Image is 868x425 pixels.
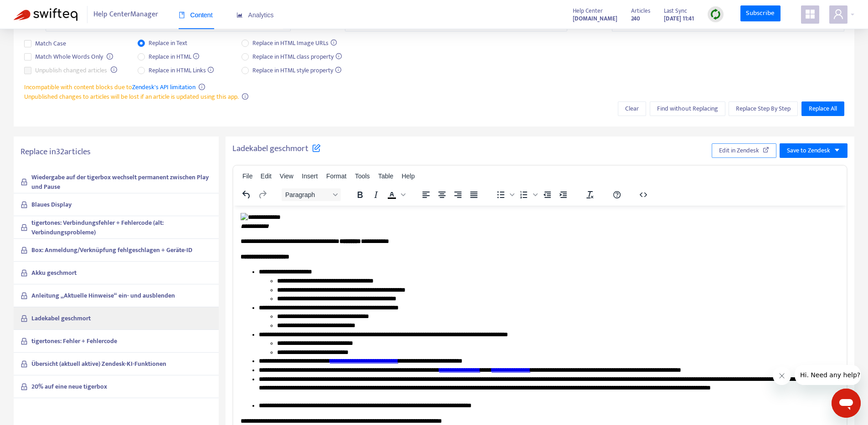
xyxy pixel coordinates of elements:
button: Align right [450,188,466,201]
span: Help Center Manager [93,6,158,23]
button: Bold [352,188,368,201]
strong: [DATE] 11:41 [664,14,694,24]
strong: Box: Anmeldung/Verknüpfung fehlgeschlagen + Geräte-ID [31,245,192,255]
span: lock [21,292,28,299]
span: info-circle [107,53,113,60]
button: Decrease indent [539,188,555,201]
span: Replace in HTML style property [249,66,345,76]
span: Table [378,172,393,180]
span: lock [21,360,28,368]
span: lock [21,338,28,345]
span: Articles [631,6,650,16]
button: Increase indent [555,188,571,201]
span: Replace in HTML class property [249,52,345,62]
span: caret-down [834,147,840,153]
button: Clear formatting [582,188,598,201]
span: info-circle [111,66,117,73]
span: lock [21,178,28,186]
strong: 240 [631,14,640,24]
span: Replace in HTML Links [145,66,218,76]
span: info-circle [199,84,205,90]
span: lock [21,247,28,254]
strong: Anleitung „Aktuelle Hinweise“ ein- und ausblenden [31,290,175,301]
span: user [833,9,844,20]
span: Unpublish changed articles [31,66,111,76]
strong: [DOMAIN_NAME] [573,14,617,24]
strong: Akku geschmort [31,268,77,278]
strong: 20% auf eine neue tigerbox [31,381,107,392]
span: Edit [261,172,272,180]
span: Replace All [809,104,837,114]
img: sync.dc5367851b00ba804db3.png [710,9,721,20]
span: Unpublished changes to articles will be lost if an article is updated using this app. [24,91,239,102]
span: info-circle [242,93,248,100]
span: Replace in HTML Image URLs [249,38,340,48]
span: lock [21,269,28,277]
button: Justify [466,188,482,201]
span: Insert [302,172,318,180]
span: Incompatible with content blocks due to [24,82,195,92]
button: Redo [255,188,270,201]
span: Replace in Text [145,38,191,48]
a: Subscribe [740,5,781,22]
button: Align center [434,188,450,201]
span: Match Case [31,39,70,49]
span: Last Sync [664,6,687,16]
button: Align left [418,188,434,201]
iframe: Nachricht vom Unternehmen [795,365,861,385]
span: View [280,172,293,180]
span: lock [21,201,28,208]
h5: Replace in 32 articles [21,147,212,157]
span: Content [179,11,213,19]
div: Bullet list [493,188,516,201]
button: Replace Step By Step [729,101,798,116]
span: Help Center [573,6,603,16]
span: Help [401,172,415,180]
span: lock [21,224,28,231]
strong: Ladekabel geschmort [31,313,91,324]
button: Undo [239,188,254,201]
button: Block Paragraph [282,188,341,201]
span: lock [21,315,28,322]
iframe: Nachricht schließen [773,367,791,385]
span: Edit in Zendesk [719,146,759,156]
strong: tigertones: Fehler + Fehlercode [31,336,117,346]
span: File [242,172,253,180]
div: Text color Black [384,188,407,201]
button: Replace All [801,101,844,116]
h5: Ladekabel geschmort [232,143,321,155]
span: lock [21,383,28,390]
span: Format [326,172,346,180]
span: Replace Step By Step [736,104,791,114]
button: Clear [618,101,646,116]
span: book [179,12,185,18]
span: Match Whole Words Only [31,52,107,62]
span: Tools [355,172,370,180]
iframe: Schaltfläche zum Öffnen des Messaging-Fensters [832,389,861,418]
span: Analytics [236,11,274,19]
img: Swifteq [14,8,77,21]
a: Zendesk's API limitation [132,82,195,92]
span: appstore [805,9,816,20]
button: Italic [368,188,384,201]
strong: tigertones: Verbindungsfehler + Fehlercode (alt: Verbindungsprobleme) [31,218,164,238]
span: Save to Zendesk [787,146,830,156]
div: Numbered list [516,188,539,201]
strong: Wiedergabe auf der tigerbox wechselt permanent zwischen Play und Pause [31,172,209,192]
button: Edit in Zendesk [712,143,776,158]
strong: Übersicht (aktuell aktive) Zendesk-KI-Funktionen [31,359,166,369]
button: Help [609,188,625,201]
strong: Blaues Display [31,199,72,210]
span: Replace in HTML [145,52,203,62]
span: area-chart [236,12,243,18]
button: Save to Zendeskcaret-down [780,143,847,158]
button: Find without Replacing [650,101,725,116]
span: Paragraph [285,191,330,198]
a: [DOMAIN_NAME] [573,13,617,24]
span: Find without Replacing [657,104,718,114]
span: Clear [625,104,639,114]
